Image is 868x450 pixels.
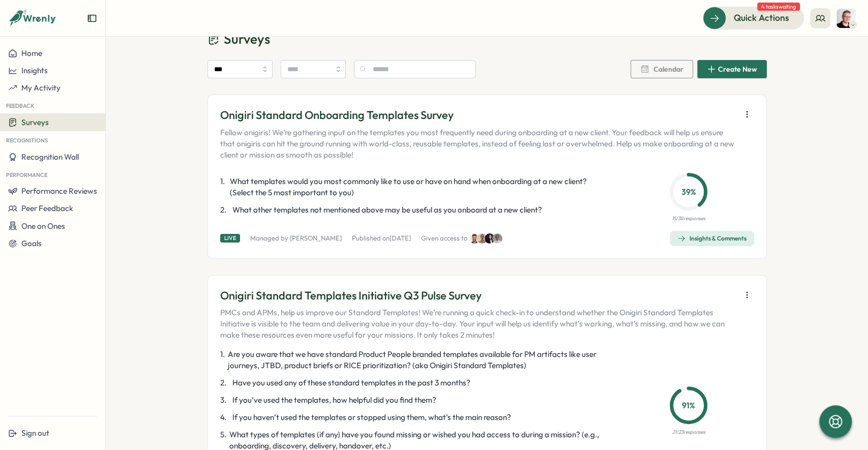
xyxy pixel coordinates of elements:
[718,66,757,73] span: Create New
[485,233,495,244] img: Stella Maliatsos
[21,238,42,248] span: Goals
[220,307,736,341] p: PMCs and APMs, help us improve our Standard Templates! We’re running a quick check-in to understa...
[220,412,230,423] span: 4 .
[390,234,411,242] span: [DATE]
[21,203,73,213] span: Peer Feedback
[21,48,42,58] span: Home
[21,428,49,438] span: Sign out
[421,234,467,243] p: Given access to
[220,349,226,371] span: 1 .
[673,186,704,198] p: 39 %
[228,349,611,371] span: Are you aware that we have standard Product People branded templates available for PM artifacts l...
[220,395,230,406] span: 3 .
[653,66,683,73] span: Calendar
[677,234,746,243] div: Insights & Comments
[21,152,79,162] span: Recognition Wall
[232,377,470,388] span: Have you used any of these standard templates in the past 3 months?
[230,176,611,198] span: What templates would you most commonly like to use or have on hand when onboarding at a new clien...
[672,428,705,436] p: 21 / 23 responses
[232,204,542,216] span: What other templates not mentioned above may be useful as you onboard at a new client?
[224,30,270,48] span: Surveys
[352,234,411,243] p: Published on
[87,13,97,23] button: Expand sidebar
[757,3,800,11] span: 4 tasks waiting
[21,83,61,93] span: My Activity
[220,127,736,161] p: Fellow onigiris! We’re gathering input on the templates you most frequently need during onboardin...
[672,215,705,223] p: 15 / 38 responses
[673,399,704,411] p: 91 %
[477,233,487,244] img: Francisco Afonso
[469,233,480,244] img: Sagar Verma
[220,204,230,216] span: 2 .
[21,186,97,196] span: Performance Reviews
[492,233,502,244] img: Amna Khattak
[703,7,804,29] button: Quick Actions
[697,60,767,78] button: Create New
[232,395,436,406] span: If you’ve used the templates, how helpful did you find them?
[232,412,511,423] span: If you haven’t used the templates or stopped using them, what’s the main reason?
[220,234,240,243] div: Live
[220,377,230,388] span: 2 .
[220,107,736,123] p: Onigiri Standard Onboarding Templates Survey
[290,234,342,242] a: [PERSON_NAME]
[250,234,342,243] p: Managed by
[836,9,856,28] img: Almudena Bernardos
[21,66,48,75] span: Insights
[734,11,789,24] span: Quick Actions
[21,117,49,127] span: Surveys
[21,221,65,231] span: One on Ones
[220,288,736,304] p: Onigiri Standard Templates Initiative Q3 Pulse Survey
[670,231,754,246] button: Insights & Comments
[631,60,693,78] button: Calendar
[220,176,228,198] span: 1 .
